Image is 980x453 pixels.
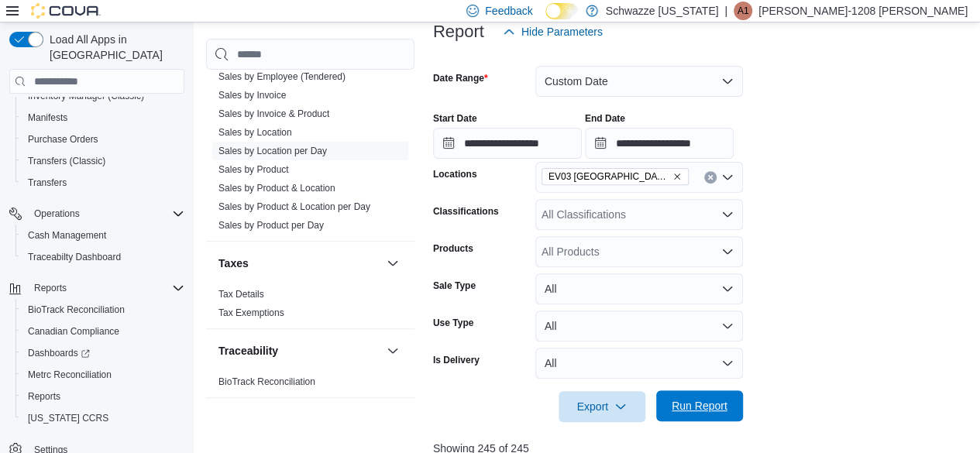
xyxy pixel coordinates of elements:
[22,344,184,362] span: Dashboards
[22,152,112,170] a: Transfers (Classic)
[22,173,184,192] span: Transfers
[672,398,727,414] span: Run Report
[22,226,184,245] span: Cash Management
[22,409,115,427] a: [US_STATE] CCRS
[218,71,346,82] a: Sales by Employee (Tendered)
[28,279,73,297] button: Reports
[28,251,121,263] span: Traceabilty Dashboard
[22,300,184,319] span: BioTrack Reconciliation
[22,365,184,384] span: Metrc Reconciliation
[218,201,370,213] span: Sales by Product & Location per Day
[22,248,184,266] span: Traceabilty Dashboard
[521,24,603,39] span: Hide Parameters
[22,226,112,245] a: Cash Management
[22,322,184,341] span: Canadian Compliance
[28,112,67,124] span: Manifests
[433,22,484,41] h3: Report
[28,204,86,223] button: Operations
[22,152,184,170] span: Transfers (Classic)
[15,107,191,129] button: Manifests
[218,307,284,318] a: Tax Exemptions
[433,168,477,180] label: Locations
[606,2,719,20] p: Schwazze [US_STATE]
[383,254,402,273] button: Taxes
[15,246,191,268] button: Traceabilty Dashboard
[218,108,329,119] a: Sales by Invoice & Product
[22,108,184,127] span: Manifests
[535,66,743,97] button: Custom Date
[433,317,473,329] label: Use Type
[28,347,90,359] span: Dashboards
[3,203,191,225] button: Operations
[15,225,191,246] button: Cash Management
[218,288,264,300] span: Tax Details
[433,354,480,366] label: Is Delivery
[15,150,191,172] button: Transfers (Classic)
[433,112,477,125] label: Start Date
[585,112,625,125] label: End Date
[34,282,67,294] span: Reports
[433,242,473,255] label: Products
[218,182,335,194] span: Sales by Product & Location
[535,311,743,341] button: All
[28,133,98,146] span: Purchase Orders
[218,343,278,359] h3: Traceability
[28,204,184,223] span: Operations
[433,72,488,84] label: Date Range
[672,172,682,181] button: Remove EV03 West Central from selection in this group
[721,245,734,258] button: Open list of options
[218,183,335,194] a: Sales by Product & Location
[22,130,184,149] span: Purchase Orders
[433,280,476,292] label: Sale Type
[568,391,636,422] span: Export
[218,164,289,175] a: Sales by Product
[28,229,106,242] span: Cash Management
[734,2,752,20] div: Arthur-1208 Emsley
[559,391,645,422] button: Export
[548,169,669,184] span: EV03 [GEOGRAPHIC_DATA]
[218,376,315,388] span: BioTrack Reconciliation
[15,172,191,194] button: Transfers
[28,325,119,338] span: Canadian Compliance
[497,16,609,47] button: Hide Parameters
[218,108,329,120] span: Sales by Invoice & Product
[22,409,184,427] span: Washington CCRS
[22,322,126,341] a: Canadian Compliance
[545,3,578,19] input: Dark Mode
[31,3,101,19] img: Cova
[22,365,118,384] a: Metrc Reconciliation
[218,145,327,157] span: Sales by Location per Day
[218,289,264,300] a: Tax Details
[218,376,315,387] a: BioTrack Reconciliation
[535,273,743,304] button: All
[15,386,191,407] button: Reports
[738,2,749,20] span: A1
[218,256,380,271] button: Taxes
[15,321,191,342] button: Canadian Compliance
[28,279,184,297] span: Reports
[218,163,289,176] span: Sales by Product
[218,220,324,231] a: Sales by Product per Day
[433,128,582,159] input: Press the down key to open a popover containing a calendar.
[656,390,743,421] button: Run Report
[758,2,968,20] p: [PERSON_NAME]-1208 [PERSON_NAME]
[28,304,125,316] span: BioTrack Reconciliation
[28,155,105,167] span: Transfers (Classic)
[542,168,689,185] span: EV03 West Central
[43,32,184,63] span: Load All Apps in [GEOGRAPHIC_DATA]
[535,348,743,379] button: All
[28,412,108,424] span: [US_STATE] CCRS
[28,390,60,403] span: Reports
[721,171,734,184] button: Open list of options
[34,208,80,220] span: Operations
[206,372,414,397] div: Traceability
[22,130,105,149] a: Purchase Orders
[218,89,286,101] span: Sales by Invoice
[22,387,184,406] span: Reports
[15,407,191,429] button: [US_STATE] CCRS
[218,146,327,156] a: Sales by Location per Day
[218,256,249,271] h3: Taxes
[383,341,402,360] button: Traceability
[433,205,499,218] label: Classifications
[218,70,346,83] span: Sales by Employee (Tendered)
